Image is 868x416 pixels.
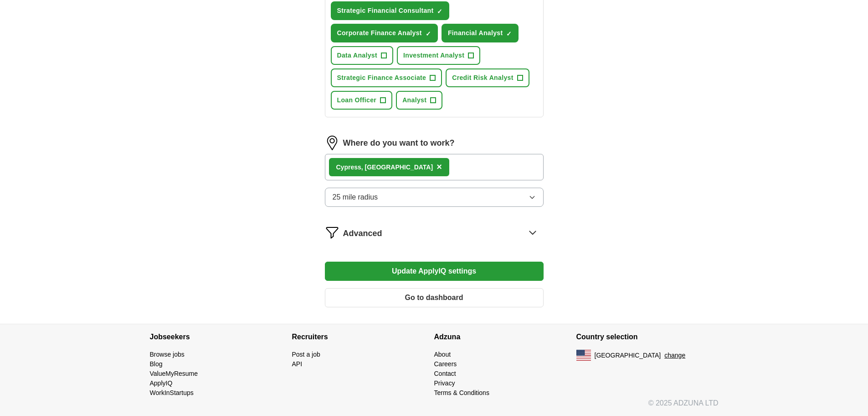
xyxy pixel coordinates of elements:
[434,389,489,396] a: Terms & Conditions
[292,360,303,368] a: API
[325,262,544,281] button: Update ApplyIQ settings
[437,160,442,174] button: ×
[325,225,339,240] img: filter
[150,389,194,396] a: WorkInStartups
[664,351,685,360] button: change
[331,1,450,20] button: Strategic Financial Consultant✓
[325,288,544,307] button: Go to dashboard
[576,350,591,361] img: US flag
[434,379,455,387] a: Privacy
[506,30,512,37] span: ✓
[336,163,433,172] div: Cypress, [GEOGRAPHIC_DATA]
[446,68,529,87] button: Credit Risk Analyst
[337,73,426,83] span: Strategic Finance Associate
[150,351,185,358] a: Browse jobs
[437,8,442,15] span: ✓
[337,95,377,105] span: Loan Officer
[333,192,378,203] span: 25 mile radius
[337,51,378,60] span: Data Analyst
[576,324,719,350] h4: Country selection
[434,360,457,368] a: Careers
[292,351,320,358] a: Post a job
[448,28,503,38] span: Financial Analyst
[403,51,464,60] span: Investment Analyst
[325,136,339,150] img: location.png
[337,28,422,38] span: Corporate Finance Analyst
[343,137,455,149] label: Where do you want to work?
[396,91,442,110] button: Analyst
[426,30,431,37] span: ✓
[150,379,173,387] a: ApplyIQ
[337,6,434,16] span: Strategic Financial Consultant
[331,91,393,110] button: Loan Officer
[437,162,442,172] span: ×
[434,370,456,377] a: Contact
[331,24,438,42] button: Corporate Finance Analyst✓
[325,188,544,207] button: 25 mile radius
[143,398,726,416] div: © 2025 ADZUNA LTD
[343,227,382,240] span: Advanced
[402,95,426,105] span: Analyst
[452,73,514,83] span: Credit Risk Analyst
[331,46,394,65] button: Data Analyst
[442,24,519,42] button: Financial Analyst✓
[150,370,198,377] a: ValueMyResume
[331,68,442,87] button: Strategic Finance Associate
[595,351,661,360] span: [GEOGRAPHIC_DATA]
[150,360,163,368] a: Blog
[434,351,451,358] a: About
[397,46,480,65] button: Investment Analyst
